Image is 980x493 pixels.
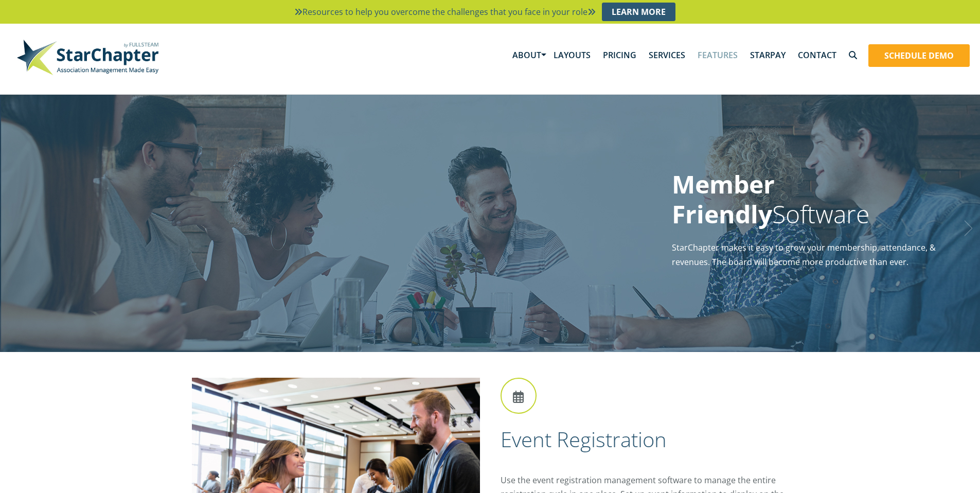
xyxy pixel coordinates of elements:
h2: Event Registration [501,426,789,453]
li: Resources to help you overcome the challenges that you face in your role [289,3,681,21]
a: Learn More [602,3,675,21]
a: Pricing [597,39,643,71]
a: Features [691,39,744,71]
a: Services [643,39,691,71]
a: Next [965,213,980,239]
a: About [506,39,547,71]
a: Contact [792,39,843,71]
h1: Software [672,169,957,228]
a: StarPay [744,39,792,71]
a: Schedule Demo [869,45,969,66]
p: StarChapter makes it easy to grow your membership, attendance, & revenues. The board will become ... [672,241,957,269]
img: StarChapter-with-Tagline-Main-500.jpg [10,34,165,80]
a: Layouts [547,39,597,71]
strong: Member Friendly [672,167,775,231]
